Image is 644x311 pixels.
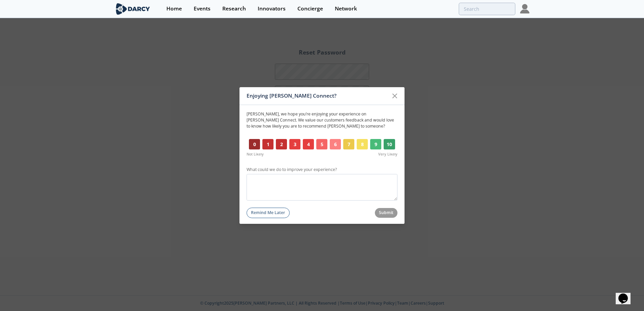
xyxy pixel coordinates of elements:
[303,139,314,150] button: 4
[375,208,398,218] button: Submit
[247,167,397,173] label: What could we do to improve your experience?
[247,111,397,129] p: [PERSON_NAME] , we hope you’re enjoying your experience on [PERSON_NAME] Connect. We value our cu...
[316,139,327,150] button: 5
[194,6,211,11] div: Events
[247,152,264,157] span: Not Likely
[330,139,341,150] button: 6
[370,139,381,150] button: 9
[616,284,637,304] iframe: chat widget
[258,6,286,11] div: Innovators
[289,139,300,150] button: 3
[459,3,515,15] input: Advanced Search
[343,139,354,150] button: 7
[357,139,368,150] button: 8
[166,6,182,11] div: Home
[384,139,395,150] button: 10
[335,6,357,11] div: Network
[276,139,287,150] button: 2
[378,152,397,157] span: Very Likely
[249,139,260,150] button: 0
[247,90,388,102] div: Enjoying [PERSON_NAME] Connect?
[222,6,246,11] div: Research
[520,4,529,13] img: Profile
[115,3,151,15] img: logo-wide.svg
[262,139,273,150] button: 1
[297,6,323,11] div: Concierge
[247,208,290,218] button: Remind Me Later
